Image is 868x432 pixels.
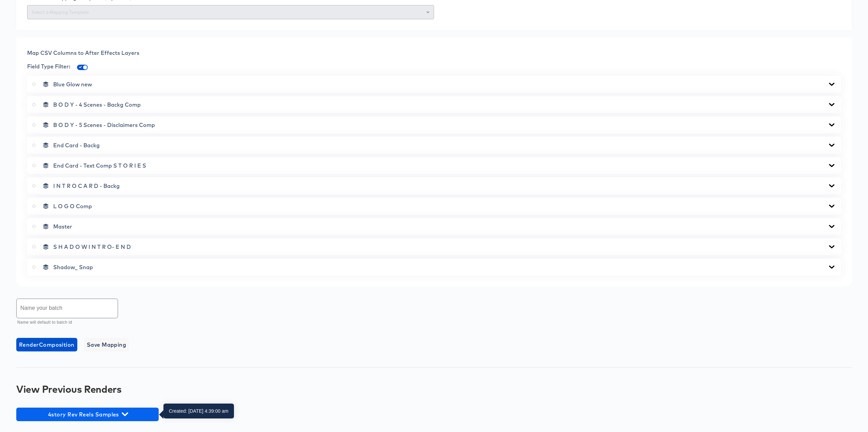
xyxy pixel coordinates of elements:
[53,243,131,250] span: S H A D O W I N T R O- E N D
[53,122,155,128] span: B O D Y - 5 Scenes - Disclaimers Comp
[53,182,120,189] span: I N T R O C A R D - Backg
[17,319,113,326] p: Name will default to batch id
[27,49,139,56] span: Map CSV Columns to After Effects Layers
[53,81,92,88] span: Blue Glow new
[53,223,72,230] span: Master
[87,340,126,349] span: Save Mapping
[16,408,159,421] button: 4story Rev Reels Samples
[84,338,129,351] button: Save Mapping
[53,162,146,169] span: End Card - Text Comp S T O R I E S
[16,384,852,394] div: View Previous Renders
[20,410,155,419] span: 4story Rev Reels Samples
[53,101,141,108] span: B O D Y - 4 Scenes - Backg Comp
[16,338,77,351] button: RenderComposition
[19,340,75,349] span: Render Composition
[30,8,431,16] input: Select a Mapping Template
[53,264,93,271] span: Shadow_ Snap
[53,203,92,210] span: L O G O Comp
[53,142,100,149] span: End Card - Backg
[27,63,70,70] span: Field Type Filter:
